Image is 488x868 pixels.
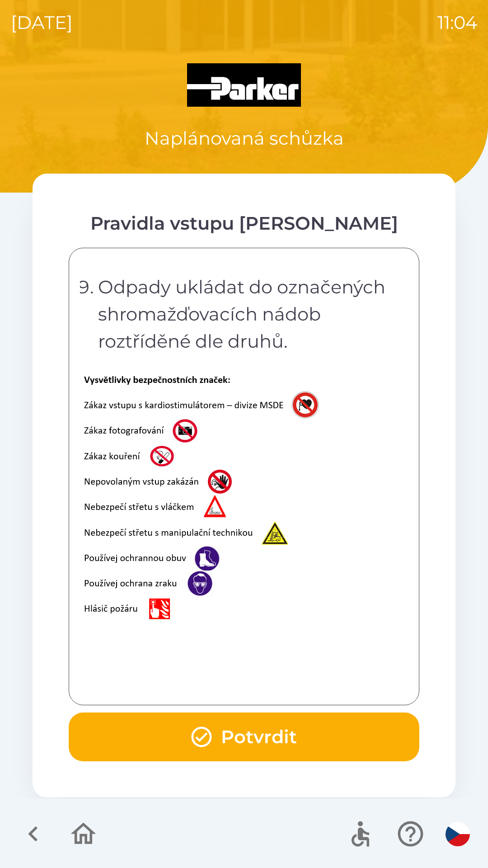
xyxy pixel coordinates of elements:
[145,125,344,152] p: Naplánovaná schůzka
[98,274,395,355] p: Odpady ukládat do označených shromažďovacích nádob roztříděné dle druhů.
[437,9,477,36] p: 11:04
[80,373,337,623] img: zCDwY4lUhyYAAAAASUVORK5CYII=
[33,63,455,107] img: Logo
[446,822,470,846] img: cs flag
[69,712,419,761] button: Potvrdit
[69,210,419,237] div: Pravidla vstupu [PERSON_NAME]
[11,9,73,36] p: [DATE]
